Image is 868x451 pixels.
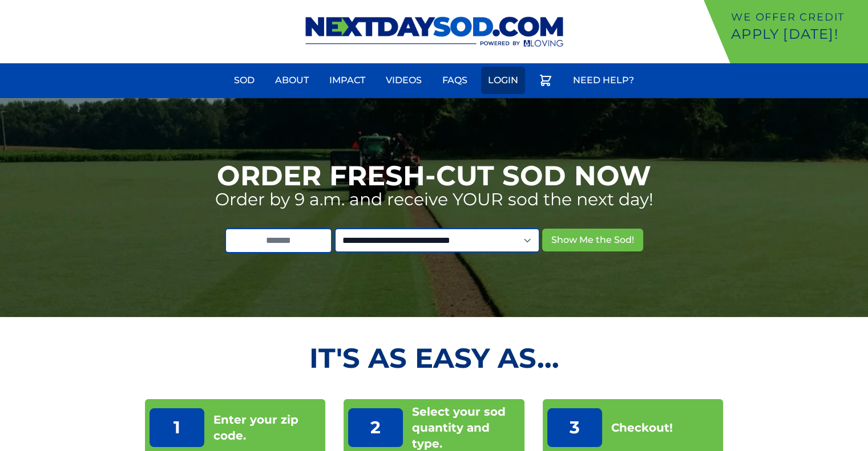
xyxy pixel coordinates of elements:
[217,162,651,189] h1: Order Fresh-Cut Sod Now
[145,344,724,372] h2: It's as Easy As...
[611,420,673,436] p: Checkout!
[379,67,429,94] a: Videos
[542,229,643,251] button: Show Me the Sod!
[150,408,204,447] p: 1
[547,408,602,447] p: 3
[731,9,863,25] p: We offer Credit
[731,25,863,43] p: Apply [DATE]!
[348,408,403,447] p: 2
[322,67,372,94] a: Impact
[215,189,653,210] p: Order by 9 a.m. and receive YOUR sod the next day!
[435,67,474,94] a: FAQs
[213,412,321,444] p: Enter your zip code.
[227,67,261,94] a: Sod
[481,67,525,94] a: Login
[268,67,316,94] a: About
[566,67,641,94] a: Need Help?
